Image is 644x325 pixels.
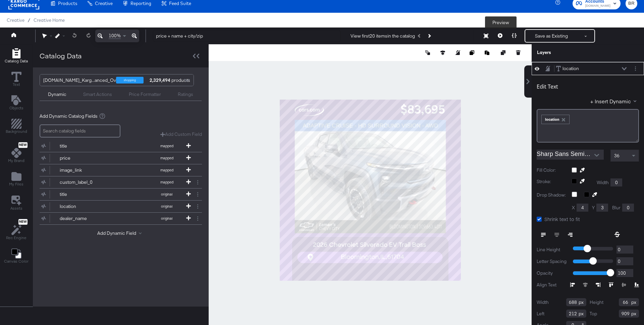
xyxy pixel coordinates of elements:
[4,141,29,166] button: NewMy Brand
[40,213,194,224] button: dealer_nameoriginal
[40,152,194,164] button: pricemapped
[129,91,161,98] div: Price Formatter
[95,1,113,6] span: Creative
[40,140,194,152] button: titlemapped
[612,205,621,211] label: Blur
[40,176,194,188] button: custom_label_0mapped
[537,178,567,186] label: Stroke:
[60,179,108,185] div: custom_label_0
[178,91,193,98] div: Ratings
[58,1,77,6] span: Products
[485,49,491,56] button: Paste image
[9,181,23,187] span: My Files
[60,215,108,222] div: dealer_name
[537,282,570,288] label: Align Text
[148,204,185,209] span: original
[537,167,567,173] label: Fill Color:
[40,124,120,138] input: Search catalog fields
[40,164,194,176] button: image_linkmapped
[592,205,595,211] label: Y
[590,299,603,306] label: Height
[48,91,66,98] div: Dynamic
[614,153,620,159] span: 36
[40,152,202,164] div: pricemapped
[169,1,191,6] span: Feed Suite
[2,217,31,242] button: NewRec Engine
[109,33,121,39] span: 100%
[525,30,578,42] button: Save as Existing
[632,65,639,72] button: Layer Options
[149,74,171,86] strong: 2,329,494
[40,176,202,188] div: custom_label_0mapped
[592,150,602,160] button: Open
[116,77,144,84] div: shopping
[18,143,28,147] span: New
[97,230,144,236] button: Add Dynamic Field
[537,49,605,56] div: Layers
[40,113,98,119] span: Add Dynamic Catalog Fields
[8,158,24,163] span: My Brand
[590,311,597,317] label: Top
[40,201,202,212] div: locationoriginal
[7,17,24,23] span: Creative
[470,50,474,55] svg: Copy image
[1,47,32,66] button: Add Rectangle
[5,94,28,113] button: Add Text
[6,194,26,213] button: Assets
[40,213,202,224] div: dealer_nameoriginal
[6,129,27,134] span: Background
[40,164,202,176] div: image_linkmapped
[60,203,108,210] div: location
[40,188,202,200] div: titleoriginal
[13,82,20,87] span: Text
[572,205,575,211] label: X
[60,191,108,198] div: title
[18,220,28,224] span: New
[351,33,415,39] div: View first 20 items in the catalog
[7,70,25,89] button: Text
[34,17,65,23] a: Creative Home
[9,105,23,111] span: Objects
[148,144,185,148] span: mapped
[2,117,31,137] button: Add Rectangle
[43,74,128,86] div: [DOMAIN_NAME]_Karg...anced_Overlays
[148,216,185,221] span: original
[537,192,567,198] label: Drop Shadow:
[562,65,579,72] div: location
[24,17,34,23] span: /
[470,49,476,56] button: Copy image
[537,270,568,276] label: Opacity
[4,259,29,264] span: Canvas Color
[597,179,609,186] label: Width
[148,156,185,160] span: mapped
[130,1,151,6] span: Reporting
[544,216,580,222] span: Shrink text to fit
[537,83,558,90] div: Edit Text
[40,201,194,212] button: locationoriginal
[6,235,26,240] span: Rec Engine
[40,140,202,152] div: titlemapped
[60,143,108,149] div: title
[485,50,489,55] svg: Paste image
[537,247,568,253] label: Line Height
[5,58,28,64] span: Catalog Data
[542,115,569,124] div: location
[60,155,108,161] div: price
[5,170,28,189] button: Add Files
[60,167,108,173] div: image_link
[83,91,112,98] div: Smart Actions
[537,258,568,265] label: Letter Spacing
[537,299,549,306] label: Width
[585,3,610,9] span: [DOMAIN_NAME]
[149,74,169,86] div: products
[537,311,544,317] label: Left
[148,180,185,184] span: mapped
[10,206,22,211] span: Assets
[160,131,202,138] button: Add Custom Field
[40,51,82,61] div: Catalog Data
[148,168,185,172] span: mapped
[424,30,434,42] button: Next Product
[590,98,639,105] button: + Insert Dynamic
